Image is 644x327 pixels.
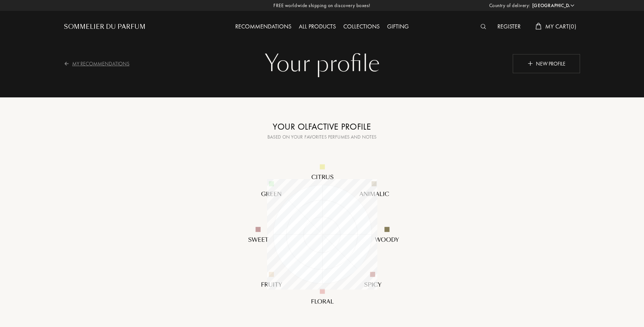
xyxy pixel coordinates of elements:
img: plus_icn_w.png [528,61,533,66]
a: Gifting [383,22,413,30]
a: Collections [340,22,383,30]
img: arrow_big_left.png [64,61,69,66]
a: Recommendations [231,22,295,30]
div: Recommendations [231,22,295,32]
div: All products [295,22,340,32]
img: radar_desktop_en.svg [232,144,412,324]
span: My Cart ( 0 ) [545,22,576,30]
div: Your profile [70,49,574,79]
div: Based on your favorites perfumes and notes [229,133,415,141]
div: Your olfactive profile [229,120,415,133]
img: cart_white.svg [536,23,542,30]
a: Sommelier du Parfum [64,22,145,31]
div: My Recommendations [64,54,139,73]
span: Country of delivery: [489,2,530,9]
a: All products [295,22,340,30]
div: Register [494,22,524,32]
a: Register [494,22,524,30]
img: search_icn_white.svg [481,24,486,29]
div: Collections [340,22,383,32]
div: New profile [513,54,580,73]
div: Gifting [383,22,413,32]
